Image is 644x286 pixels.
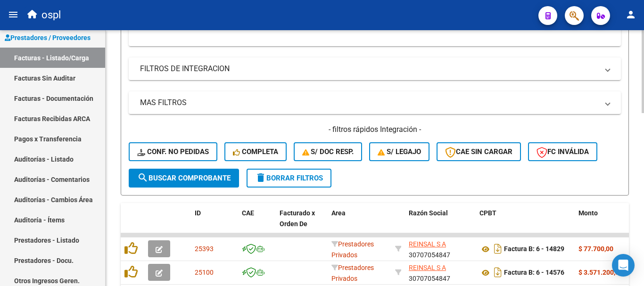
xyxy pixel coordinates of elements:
span: REINSAL S A [409,264,446,271]
span: 25393 [195,245,214,253]
datatable-header-cell: CAE [238,203,276,245]
span: CAE SIN CARGAR [445,147,512,156]
i: Descargar documento [492,241,504,256]
div: 30707054847 [409,239,472,259]
strong: $ 3.571.200,00 [578,269,623,276]
h4: - filtros rápidos Integración - [129,124,621,135]
mat-icon: search [137,172,149,183]
mat-icon: delete [255,172,266,183]
button: Buscar Comprobante [129,169,239,188]
datatable-header-cell: Area [328,203,391,245]
mat-panel-title: FILTROS DE INTEGRACION [140,64,598,74]
strong: Factura B: 6 - 14576 [504,269,564,277]
span: Borrar Filtros [255,174,323,182]
datatable-header-cell: ID [191,203,238,245]
strong: Factura B: 6 - 14829 [504,245,564,253]
mat-icon: person [625,9,636,20]
button: Borrar Filtros [247,169,331,188]
span: Razón Social [409,209,448,217]
strong: $ 77.700,00 [578,245,613,253]
span: Conf. no pedidas [137,147,209,156]
mat-expansion-panel-header: MAS FILTROS [129,91,621,114]
div: 30707054847 [409,262,472,282]
mat-panel-title: MAS FILTROS [140,98,598,108]
button: Conf. no pedidas [129,142,217,161]
span: S/ Doc Resp. [302,147,354,156]
span: 25100 [195,269,214,276]
span: CPBT [479,209,496,217]
span: ospl [41,5,61,25]
span: ID [195,209,201,217]
mat-icon: menu [8,9,19,20]
span: CAE [242,209,254,217]
span: Prestadores Privados [331,240,374,259]
span: S/ legajo [378,147,421,156]
span: Completa [233,147,278,156]
mat-expansion-panel-header: FILTROS DE INTEGRACION [129,57,621,80]
span: FC Inválida [537,147,589,156]
span: REINSAL S A [409,240,446,248]
div: Open Intercom Messenger [612,254,635,277]
button: CAE SIN CARGAR [437,142,521,161]
span: Buscar Comprobante [137,174,231,182]
button: FC Inválida [528,142,597,161]
datatable-header-cell: Razón Social [405,203,476,245]
span: Prestadores Privados [331,264,374,282]
datatable-header-cell: Facturado x Orden De [276,203,328,245]
button: S/ legajo [369,142,429,161]
span: Area [331,209,346,217]
span: Monto [578,209,598,217]
span: Facturado x Orden De [280,209,315,228]
span: Prestadores / Proveedores [5,33,91,43]
button: S/ Doc Resp. [294,142,363,161]
datatable-header-cell: Monto [575,203,631,245]
datatable-header-cell: CPBT [476,203,575,245]
i: Descargar documento [492,265,504,280]
button: Completa [224,142,287,161]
